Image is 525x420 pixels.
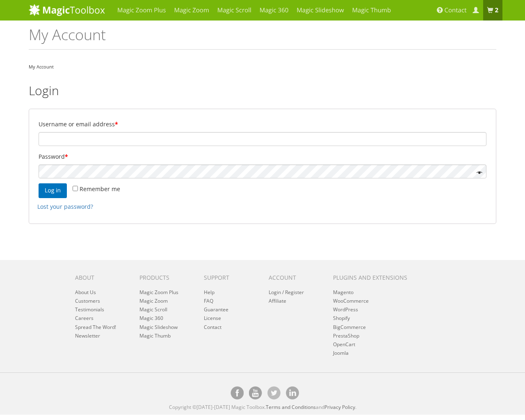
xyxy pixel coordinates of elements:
h6: Support [204,274,256,281]
a: WordPress [333,306,358,313]
a: Testimonials [75,306,104,313]
a: BigCommerce [333,324,366,331]
a: Careers [75,315,94,322]
a: Login / Register [269,289,304,296]
a: Magic Toolbox on [DOMAIN_NAME] [249,386,262,399]
b: 2 [495,6,498,14]
a: Newsletter [75,332,100,339]
a: PrestaShop [333,332,359,339]
a: Magic Slideshow [139,324,178,331]
h6: Account [269,274,321,281]
img: MagicToolbox.com - Image tools for your website [29,4,105,16]
a: Magento [333,289,354,296]
a: Terms and Conditions [266,404,316,411]
a: Help [204,289,215,296]
input: Remember me [73,186,78,191]
a: Magic Scroll [139,306,167,313]
a: Magic Thumb [139,332,171,339]
label: Username or email address [39,119,486,130]
a: Magic Toolbox's Twitter account [267,386,281,399]
a: Privacy Policy [324,404,355,411]
a: License [204,315,221,322]
a: About Us [75,289,96,296]
a: Shopify [333,315,350,322]
a: Magic Zoom [139,297,168,304]
nav: My Account [29,62,496,71]
a: Magic 360 [139,315,163,322]
label: Password [39,151,486,162]
span: Remember me [80,185,120,193]
a: Contact [204,324,221,331]
a: Spread The Word! [75,324,116,331]
span: Contact [445,6,467,14]
h1: My Account [29,27,496,50]
a: Magic Toolbox on [DOMAIN_NAME] [286,386,299,399]
a: Joomla [333,349,349,356]
button: Log in [39,183,67,198]
a: FAQ [204,297,213,304]
a: Magic Toolbox on Facebook [231,386,244,399]
h6: About [75,274,127,281]
a: Guarantee [204,306,228,313]
h2: Login [29,84,496,97]
a: Affiliate [269,297,286,304]
a: Customers [75,297,100,304]
a: Magic Zoom Plus [139,289,178,296]
h6: Plugins and extensions [333,274,418,281]
a: WooCommerce [333,297,369,304]
a: OpenCart [333,341,355,348]
h6: Products [139,274,192,281]
a: Lost your password? [37,203,93,210]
